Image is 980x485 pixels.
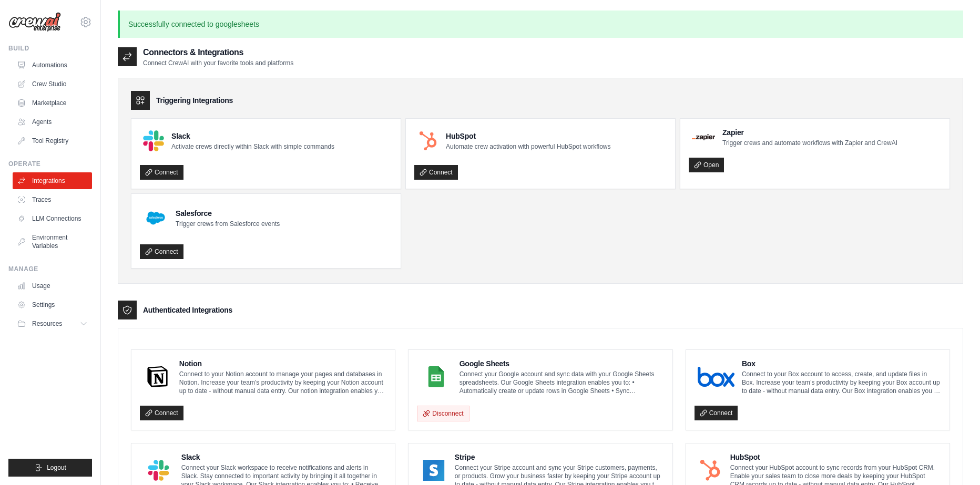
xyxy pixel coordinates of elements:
[176,208,280,219] h4: Salesforce
[695,406,738,420] a: Connect
[13,76,92,92] a: Crew Studio
[13,113,92,130] a: Agents
[143,46,293,59] h2: Connectors & Integrations
[742,370,941,395] p: Connect to your Box account to access, create, and update files in Box. Increase your team’s prod...
[143,130,164,151] img: Slack Logo
[414,165,458,180] a: Connect
[47,463,66,472] span: Logout
[698,366,734,387] img: Box Logo
[13,172,92,189] a: Integrations
[140,406,183,420] a: Connect
[689,158,724,172] a: Open
[143,460,174,481] img: Slack Logo
[143,205,168,231] img: Salesforce Logo
[143,59,293,67] p: Connect CrewAI with your favorite tools and platforms
[13,210,92,227] a: LLM Connections
[140,244,183,259] a: Connect
[722,127,897,138] h4: Zapier
[420,460,447,481] img: Stripe Logo
[13,57,92,74] a: Automations
[179,358,387,369] h4: Notion
[8,459,92,477] button: Logout
[742,358,941,369] h4: Box
[13,132,92,149] a: Tool Registry
[13,229,92,254] a: Environment Variables
[32,319,62,328] span: Resources
[692,134,715,140] img: Zapier Logo
[140,165,183,180] a: Connect
[13,95,92,111] a: Marketplace
[13,315,92,332] button: Resources
[417,130,438,151] img: HubSpot Logo
[143,305,232,315] h3: Authenticated Integrations
[171,142,334,151] p: Activate crews directly within Slack with simple commands
[13,191,92,208] a: Traces
[179,370,387,395] p: Connect to your Notion account to manage your pages and databases in Notion. Increase your team’s...
[730,452,941,462] h4: HubSpot
[460,358,664,369] h4: Google Sheets
[455,452,664,462] h4: Stripe
[118,11,963,38] p: Successfully connected to googlesheets
[8,44,92,53] div: Build
[698,460,723,481] img: HubSpot Logo
[722,139,897,147] p: Trigger crews and automate workflows with Zapier and CrewAI
[13,296,92,313] a: Settings
[181,452,387,462] h4: Slack
[8,265,92,273] div: Manage
[8,160,92,168] div: Operate
[460,370,664,395] p: Connect your Google account and sync data with your Google Sheets spreadsheets. Our Google Sheets...
[446,131,610,141] h4: HubSpot
[156,95,233,106] h3: Triggering Integrations
[446,142,610,151] p: Automate crew activation with powerful HubSpot workflows
[171,131,334,141] h4: Slack
[176,220,280,228] p: Trigger crews from Salesforce events
[13,277,92,294] a: Usage
[417,406,469,421] button: Disconnect
[420,366,452,387] img: Google Sheets Logo
[8,12,61,32] img: Logo
[143,366,172,387] img: Notion Logo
